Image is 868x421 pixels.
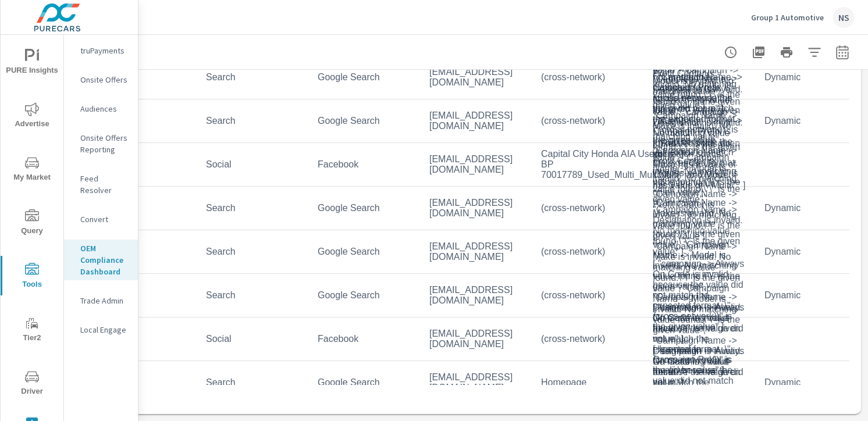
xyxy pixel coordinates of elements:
td: 80000308 [85,237,197,266]
td: (cross-network) [532,324,643,354]
td: Search [197,194,308,223]
td: (cross-network) [532,237,643,266]
td: Search [197,63,308,92]
td: Social [197,324,308,354]
p: Feed Resolver [80,173,129,196]
td: [EMAIL_ADDRESS][DOMAIN_NAME] [420,58,532,97]
td: Google Search [308,106,420,135]
div: Trade Admin [64,292,138,309]
td: [EMAIL_ADDRESS][DOMAIN_NAME] [420,363,532,402]
td: Dynamic [755,237,867,266]
p: truPayments [80,45,129,56]
td: Search [197,237,308,266]
p: Trade Admin [80,295,129,306]
button: Select Date Range [831,41,854,64]
td: [ "campaign -> Always On Code is invalid because the value did not match the expected format. \"(... [643,293,755,385]
td: 70017789 [85,194,197,223]
td: 70016432 [85,63,197,92]
button: Print Report [775,41,798,64]
p: Onsite Offers Reporting [80,132,129,155]
td: 70017789 [85,150,197,179]
td: Google Search [308,368,420,397]
td: Capital City Honda AIA Used BP 70017789_Used_Multi_Multi_A [532,140,643,190]
td: Facebook [308,150,420,179]
td: Google Search [308,281,420,310]
span: Tier2 [4,316,60,345]
span: Advertise [4,102,60,131]
p: Onsite Offers [80,74,129,85]
span: PURE Insights [4,49,60,77]
td: Dynamic [755,106,867,135]
td: (cross-network) [532,281,643,310]
td: [EMAIL_ADDRESS][DOMAIN_NAME] [420,145,532,184]
div: Onsite Offers [64,71,138,88]
td: [EMAIL_ADDRESS][DOMAIN_NAME] [420,319,532,359]
td: 80000816 [85,368,197,397]
td: (cross-network) [532,194,643,223]
td: [EMAIL_ADDRESS][DOMAIN_NAME] [420,188,532,228]
span: Driver [4,370,60,398]
td: (cross-network) [532,63,643,92]
td: Dynamic [755,63,867,92]
div: Onsite Offers Reporting [64,129,138,158]
div: Feed Resolver [64,170,138,199]
td: Dynamic [755,194,867,223]
span: Tools [4,263,60,291]
button: Apply Filters [803,41,826,64]
td: [EMAIL_ADDRESS][DOMAIN_NAME] [420,101,532,141]
div: OEM Compliance Dashboard [64,240,138,280]
span: My Market [4,156,60,184]
td: [ "Campaign Name -> Campaign Prefix is invalid because the value did not match the expected forma... [643,106,755,397]
td: Search [197,106,308,135]
td: Dynamic [755,281,867,310]
td: [ "campaign -> Always On Code is invalid because the value did not match the expected format. \"(... [643,249,755,341]
p: Convert [80,213,129,225]
td: Facebook [308,324,420,354]
p: OEM Compliance Dashboard [80,242,129,277]
td: Search [197,281,308,310]
td: Dynamic [755,368,867,397]
td: Google Search [308,237,420,266]
td: Google Search [308,63,420,92]
td: 80000728 [85,281,197,310]
p: Audiences [80,103,129,115]
td: Homepage [532,368,643,397]
td: [EMAIL_ADDRESS][DOMAIN_NAME] [420,232,532,272]
div: Convert [64,211,138,228]
td: Social [197,150,308,179]
td: Search [197,368,308,397]
p: Group 1 Automotive [751,12,824,23]
div: Local Engage [64,321,138,338]
button: "Export Report to PDF" [747,41,770,64]
p: Local Engage [80,324,129,336]
td: (cross-network) [532,106,643,135]
div: truPayments [64,42,138,59]
td: [EMAIL_ADDRESS][DOMAIN_NAME] [420,276,532,315]
td: Google Search [308,194,420,223]
span: Query [4,209,60,238]
td: 80000728 [85,324,197,354]
div: NS [833,7,854,28]
div: Audiences [64,100,138,117]
td: 70016485 [85,106,197,135]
